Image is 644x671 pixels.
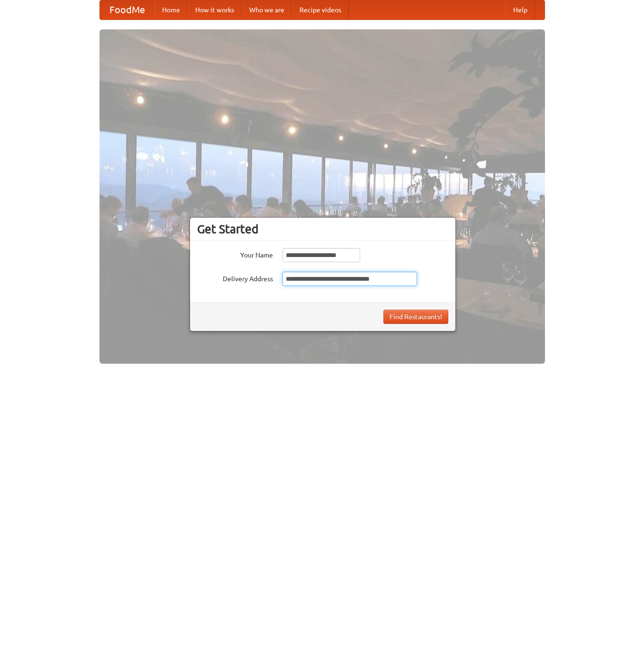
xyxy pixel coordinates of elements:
a: Recipe videos [292,0,349,19]
label: Your Name [197,248,273,260]
a: Help [506,0,535,19]
h3: Get Started [197,222,448,236]
a: Home [154,0,188,19]
a: How it works [188,0,242,19]
button: Find Restaurants! [383,310,448,324]
a: Who we are [242,0,292,19]
a: FoodMe [100,0,154,19]
label: Delivery Address [197,272,273,284]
